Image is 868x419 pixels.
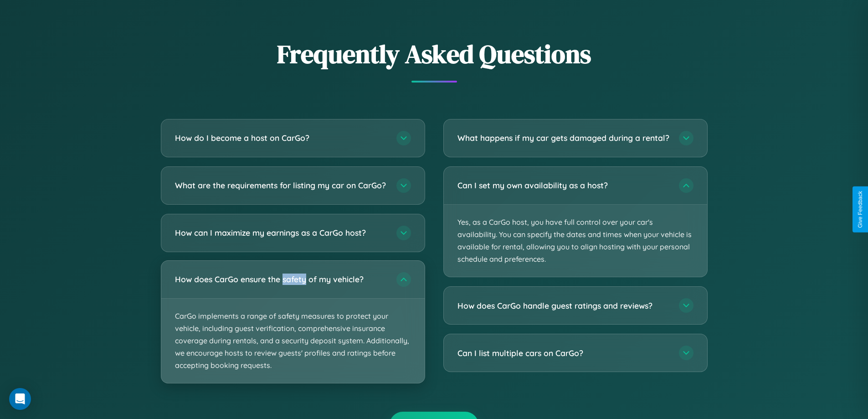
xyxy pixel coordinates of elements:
h3: Can I set my own availability as a host? [457,180,670,191]
div: Open Intercom Messenger [9,388,31,410]
h3: Can I list multiple cars on CarGo? [457,347,670,359]
h3: What are the requirements for listing my car on CarGo? [175,180,387,191]
div: Give Feedback [857,191,863,228]
h3: How do I become a host on CarGo? [175,132,387,144]
h3: How can I maximize my earnings as a CarGo host? [175,227,387,238]
p: CarGo implements a range of safety measures to protect your vehicle, including guest verification... [161,299,425,383]
h3: What happens if my car gets damaged during a rental? [457,132,670,144]
h3: How does CarGo handle guest ratings and reviews? [457,300,670,311]
p: Yes, as a CarGo host, you have full control over your car's availability. You can specify the dat... [444,205,707,277]
h2: Frequently Asked Questions [161,36,708,72]
h3: How does CarGo ensure the safety of my vehicle? [175,274,387,285]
